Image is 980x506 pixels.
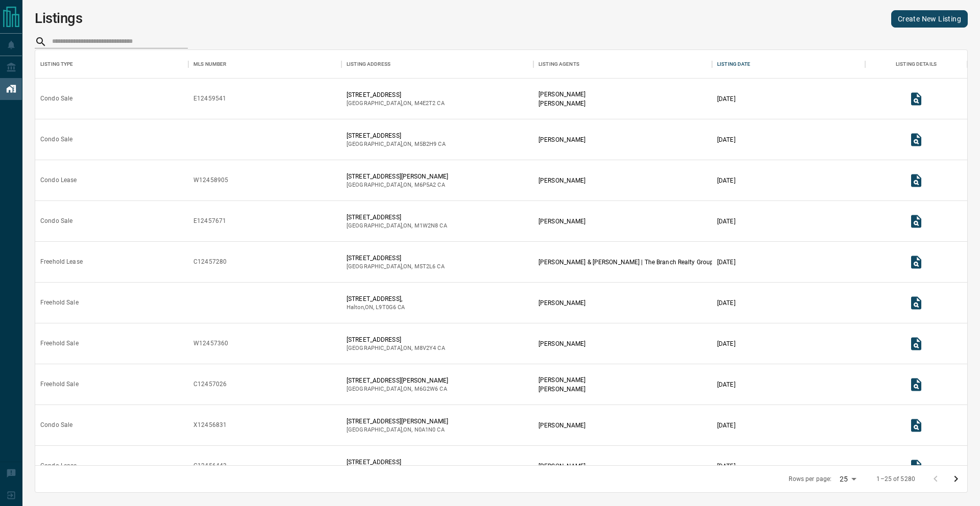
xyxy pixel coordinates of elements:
p: [STREET_ADDRESS] [347,90,445,99]
div: Condo Sale [40,421,72,429]
p: [PERSON_NAME] [538,135,585,144]
div: MLS Number [193,50,226,79]
div: W12458905 [193,176,228,185]
div: W12457360 [193,339,228,348]
p: [PERSON_NAME] & [PERSON_NAME] | The Branch Realty Group [538,258,714,267]
button: View Listing Details [906,170,926,191]
div: Listing Type [40,50,73,79]
div: Listing Details [896,50,937,79]
p: [GEOGRAPHIC_DATA] , ON , CA [347,344,445,352]
p: [GEOGRAPHIC_DATA] , ON , CA [347,99,445,108]
div: Freehold Lease [40,258,83,266]
p: [DATE] [717,380,736,389]
span: m5b2h9 [414,141,437,147]
div: Listing Date [712,50,865,79]
button: View Listing Details [906,252,926,272]
button: View Listing Details [906,130,926,150]
button: View Listing Details [906,293,926,313]
div: 25 [836,472,860,487]
p: [STREET_ADDRESS], [347,294,405,303]
div: E12459541 [193,94,226,103]
p: 1–25 of 5280 [876,475,915,484]
button: View Listing Details [906,211,926,232]
button: View Listing Details [906,415,926,436]
p: [STREET_ADDRESS] [347,335,445,344]
div: Listing Date [717,50,751,79]
span: l9t0g6 [376,304,396,311]
span: n0a1n0 [414,426,436,433]
p: [PERSON_NAME] [538,421,585,430]
p: [GEOGRAPHIC_DATA] , ON , CA [347,181,448,189]
div: Condo Sale [40,94,72,103]
p: [PERSON_NAME] [538,90,585,99]
div: Listing Details [865,50,967,79]
p: [DATE] [717,258,736,267]
div: X12456831 [193,421,227,429]
div: Condo Sale [40,135,72,144]
p: [PERSON_NAME] [538,375,585,385]
p: [DATE] [717,298,736,308]
p: [GEOGRAPHIC_DATA] , ON , CA [347,385,448,393]
p: [DATE] [717,94,736,104]
div: E12457671 [193,217,226,225]
p: [STREET_ADDRESS][PERSON_NAME] [347,376,448,385]
h1: Listings [35,10,83,27]
div: Listing Address [347,50,390,79]
span: m6g2w6 [414,386,438,392]
p: [GEOGRAPHIC_DATA] , ON , CA [347,426,448,434]
span: m4e2t2 [414,100,436,107]
p: [DATE] [717,135,736,144]
div: Freehold Sale [40,298,79,307]
p: [STREET_ADDRESS][PERSON_NAME] [347,417,448,426]
div: C12457026 [193,380,227,389]
p: [PERSON_NAME] [538,385,585,394]
button: Go to next page [946,469,966,489]
button: View Listing Details [906,89,926,109]
p: [PERSON_NAME] [538,99,585,108]
span: m5t2l6 [414,263,436,270]
p: [DATE] [717,421,736,430]
p: [PERSON_NAME] [538,462,585,471]
div: Condo Lease [40,462,77,470]
div: MLS Number [188,50,341,79]
p: Halton , ON , CA [347,303,405,312]
button: View Listing Details [906,374,926,395]
p: [DATE] [717,462,736,471]
div: Listing Agents [538,50,579,79]
button: View Listing Details [906,456,926,476]
p: [GEOGRAPHIC_DATA] , ON , CA [347,263,445,271]
div: Condo Lease [40,176,77,185]
p: [DATE] [717,217,736,226]
div: Listing Type [35,50,188,79]
span: m8v2y4 [414,345,436,351]
p: [STREET_ADDRESS] [347,131,446,140]
p: [STREET_ADDRESS][PERSON_NAME] [347,172,448,181]
div: Freehold Sale [40,380,79,389]
div: Listing Agents [533,50,712,79]
div: C12456443 [193,462,227,470]
p: [STREET_ADDRESS] [347,254,445,263]
p: [GEOGRAPHIC_DATA] , ON , CA [347,140,446,148]
p: [DATE] [717,339,736,348]
div: C12457280 [193,258,227,266]
p: Rows per page: [789,475,831,484]
div: Freehold Sale [40,339,79,348]
p: [DATE] [717,176,736,185]
p: [PERSON_NAME] [538,217,585,226]
p: [STREET_ADDRESS] [347,458,445,467]
p: [PERSON_NAME] [538,176,585,185]
button: View Listing Details [906,334,926,354]
p: [PERSON_NAME] [538,339,585,348]
span: m1w2n8 [414,222,438,229]
p: [STREET_ADDRESS] [347,213,447,222]
span: m6p5a2 [414,182,436,188]
div: Listing Address [341,50,533,79]
p: [PERSON_NAME] [538,298,585,308]
p: [GEOGRAPHIC_DATA] , ON , CA [347,222,447,230]
div: Condo Sale [40,217,72,225]
a: Create New Listing [891,10,968,28]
